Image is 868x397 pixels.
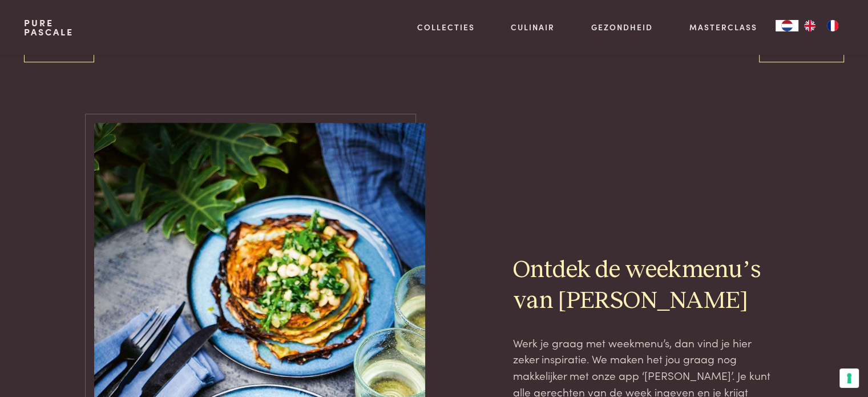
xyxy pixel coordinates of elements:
[513,255,774,316] h2: Ontdek de weekmenu’s van [PERSON_NAME]
[839,368,859,388] button: Uw voorkeuren voor toestemming voor trackingtechnologieën
[591,21,653,33] a: Gezondheid
[798,20,821,31] a: EN
[776,20,798,31] a: NL
[798,20,844,31] ul: Language list
[776,20,798,31] div: Language
[776,20,844,31] aside: Language selected: Nederlands
[24,18,74,37] a: PurePascale
[689,21,757,33] a: Masterclass
[417,21,475,33] a: Collecties
[511,21,555,33] a: Culinair
[821,20,844,31] a: FR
